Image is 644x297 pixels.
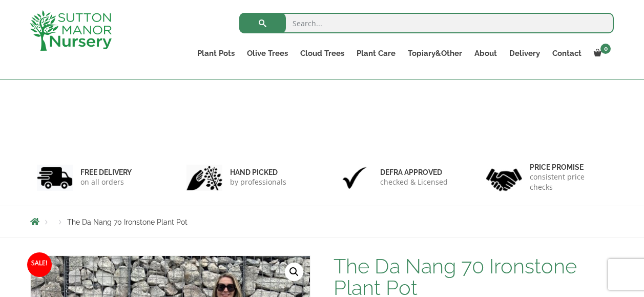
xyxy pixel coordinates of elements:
[600,44,611,54] span: 0
[30,10,112,51] img: logo
[588,46,614,61] a: 0
[230,177,286,187] p: by professionals
[530,163,608,172] h6: Price promise
[186,165,222,191] img: 2.jpg
[402,46,468,61] a: Topiary&Other
[80,168,132,177] h6: FREE DELIVERY
[285,263,303,281] a: View full-screen image gallery
[486,162,522,193] img: 4.jpg
[191,46,241,61] a: Plant Pots
[30,217,614,226] nav: Breadcrumbs
[530,172,608,192] p: consistent price checks
[239,13,614,33] input: Search...
[546,46,588,61] a: Contact
[294,46,350,61] a: Cloud Trees
[337,165,372,191] img: 3.jpg
[380,168,448,177] h6: Defra approved
[503,46,546,61] a: Delivery
[37,165,73,191] img: 1.jpg
[350,46,402,61] a: Plant Care
[27,252,52,277] span: Sale!
[241,46,294,61] a: Olive Trees
[67,218,188,226] span: The Da Nang 70 Ironstone Plant Pot
[80,177,132,187] p: on all orders
[380,177,448,187] p: checked & Licensed
[230,168,286,177] h6: hand picked
[468,46,503,61] a: About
